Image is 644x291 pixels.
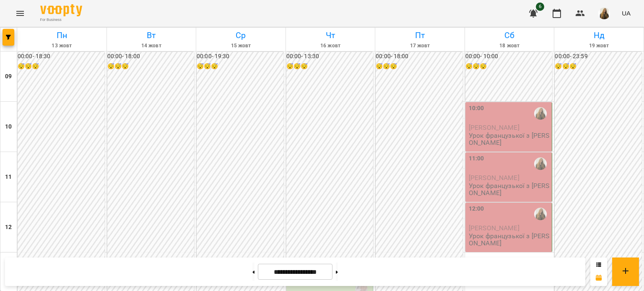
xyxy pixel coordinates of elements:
h6: 00:00 - 18:00 [107,52,195,61]
h6: Чт [287,29,374,42]
h6: 00:00 - 23:59 [555,52,642,61]
label: 10:00 [469,104,484,113]
span: For Business [40,17,82,23]
h6: Пт [377,29,463,42]
h6: Вт [108,29,195,42]
span: UA [622,9,631,18]
h6: 00:00 - 10:00 [465,52,553,61]
h6: 00:00 - 19:30 [197,52,284,61]
h6: 10 [5,122,12,131]
h6: Сб [466,29,553,42]
h6: 13 жовт [18,42,105,50]
h6: 😴😴😴 [376,62,463,71]
h6: 11 [5,173,12,182]
h6: 00:00 - 13:30 [286,52,374,61]
label: 11:00 [469,154,484,163]
img: Марина [534,157,547,170]
h6: 00:00 - 18:00 [376,52,463,61]
button: Menu [10,3,30,23]
p: Урок французької з [PERSON_NAME] [469,232,551,247]
h6: 16 жовт [287,42,374,50]
p: Урок французької з [PERSON_NAME] [469,132,551,147]
img: e6d74434a37294e684abaaa8ba944af6.png [598,8,610,19]
h6: 12 [5,223,12,232]
h6: Пн [18,29,105,42]
h6: Ср [197,29,284,42]
h6: Нд [556,29,642,42]
span: 6 [536,3,544,11]
button: UA [618,5,634,21]
h6: 19 жовт [556,42,642,50]
img: Voopty Logo [40,4,82,16]
img: Марина [534,107,547,120]
h6: 😴😴😴 [18,62,105,71]
h6: 18 жовт [466,42,553,50]
h6: 14 жовт [108,42,195,50]
span: [PERSON_NAME] [469,174,519,182]
h6: 😴😴😴 [197,62,284,71]
span: [PERSON_NAME] [469,224,519,232]
h6: 😴😴😴 [286,62,374,71]
h6: 17 жовт [377,42,463,50]
h6: 00:00 - 18:30 [18,52,105,61]
span: [PERSON_NAME] [469,124,519,131]
img: Марина [534,208,547,220]
p: Урок французької з [PERSON_NAME] [469,182,551,197]
h6: 09 [5,72,12,81]
h6: 😴😴😴 [555,62,642,71]
h6: 😴😴😴 [465,62,553,71]
label: 12:00 [469,204,484,214]
h6: 15 жовт [197,42,284,50]
h6: 😴😴😴 [107,62,195,71]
